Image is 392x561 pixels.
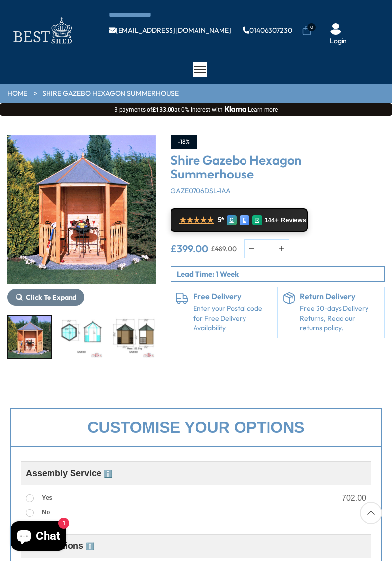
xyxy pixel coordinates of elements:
[179,215,214,225] span: ★★★★★
[193,292,272,301] h6: Free Delivery
[171,153,385,181] h3: Shire Gazebo Hexagon Summerhouse
[8,521,69,553] inbox-online-store-chat: Shopify online store chat
[171,186,231,195] span: GAZE0706DSL-1AA
[330,36,347,46] a: Login
[171,244,208,254] ins: £399.00
[342,494,366,502] div: 702.00
[7,135,156,306] div: 1 / 8
[26,293,76,302] span: Click To Expand
[42,509,50,516] span: No
[243,27,292,34] a: 01406307230
[300,304,379,333] p: Free 30-days Delivery Returns, Read our returns policy.
[281,216,306,224] span: Reviews
[60,316,103,358] img: A5656Gazebo2020internalmm_c8bbf1ce-2d67-4fa3-b2a0-1e2f5fc652c1_200x200.jpg
[42,89,179,99] a: Shire Gazebo Hexagon Summerhouse
[193,304,272,333] a: Enter your Postal code for Free Delivery Availability
[10,408,382,447] div: Customise your options
[156,135,304,284] img: Shire Gazebo Hexagon Summerhouse - Best Shed
[7,15,76,47] img: logo
[26,468,112,478] span: Assembly Service
[112,316,155,358] img: A5656Gazebo2020mmft_a9fa3a3a-7935-4de7-84ee-ade4ab379727_200x200.jpg
[104,470,112,478] span: ℹ️
[307,23,316,31] span: 0
[171,208,308,232] a: ★★★★★ 5* G E R 144+ Reviews
[177,269,384,279] p: Lead Time: 1 Week
[265,216,279,224] span: 144+
[330,23,342,35] img: User Icon
[109,27,231,34] a: [EMAIL_ADDRESS][DOMAIN_NAME]
[8,316,51,358] img: ShireGazebo_35df365f-5782-4d2a-b394-40fe0f8deb3c_200x200.jpg
[7,289,84,306] button: Click To Expand
[7,135,156,284] img: Shire Gazebo Hexagon Summerhouse - Best Shed
[240,215,249,225] div: E
[42,494,52,501] span: Yes
[252,215,262,225] div: R
[86,542,94,550] span: ℹ️
[7,89,27,99] a: HOME
[300,292,379,301] h6: Return Delivery
[156,135,304,306] div: 2 / 8
[211,245,237,252] del: £489.00
[171,135,197,149] div: -18%
[111,315,156,359] div: 3 / 8
[59,315,104,359] div: 2 / 8
[302,26,312,36] a: 0
[227,215,237,225] div: G
[7,315,52,359] div: 1 / 8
